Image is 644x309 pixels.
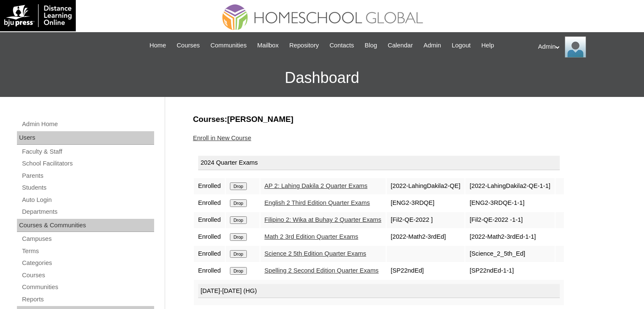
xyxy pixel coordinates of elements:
div: Admin [538,36,636,58]
a: Calendar [384,41,417,50]
td: [Science_2_5th_Ed] [465,246,555,262]
td: [2022-Math2-3rdEd-1-1] [465,229,555,245]
span: Admin [423,41,441,50]
span: Mailbox [257,41,279,50]
input: Drop [230,250,246,258]
img: Admin Homeschool Global [565,36,586,58]
td: [Fil2-QE-2022 ] [387,212,465,228]
a: Auto Login [21,195,154,205]
a: AP 2: Lahing Dakila 2 Quarter Exams [265,182,368,189]
span: Help [481,41,494,50]
a: Contacts [325,41,358,50]
a: Mailbox [253,41,283,50]
a: Admin Home [21,119,154,130]
a: Home [145,41,170,50]
a: School Facilitators [21,158,154,169]
td: Enrolled [194,195,225,211]
td: [ENG2-3RDQE] [387,195,465,211]
a: Enroll in New Course [193,135,252,141]
td: Enrolled [194,246,225,262]
td: Enrolled [194,229,225,245]
a: Spelling 2 Second Edition Quarter Exams [265,267,379,274]
a: Communities [206,41,251,50]
a: Admin [419,41,445,50]
div: 2024 Quarter Exams [198,156,560,170]
td: [2022-LahingDakila2-QE-1-1] [465,178,555,194]
td: Enrolled [194,263,225,279]
td: [Fil2-QE-2022 -1-1] [465,212,555,228]
a: Blog [360,41,381,50]
a: Students [21,182,154,193]
div: [DATE]-[DATE] (HG) [198,284,560,298]
input: Drop [230,199,246,207]
a: Reports [21,294,154,305]
td: [2022-LahingDakila2-QE] [387,178,465,194]
input: Drop [230,182,246,190]
span: Courses [177,41,200,50]
input: Drop [230,233,246,241]
a: Math 2 3rd Edition Quarter Exams [265,233,359,240]
a: Courses [172,41,204,50]
a: Categories [21,258,154,268]
td: [ENG2-3RDQE-1-1] [465,195,555,211]
input: Drop [230,216,246,224]
span: Repository [289,41,319,50]
input: Drop [230,267,246,275]
td: Enrolled [194,212,225,228]
a: Repository [285,41,323,50]
span: Home [149,41,166,50]
a: Parents [21,171,154,181]
td: [SP22ndEd-1-1] [465,263,555,279]
a: Logout [448,41,475,50]
div: Courses & Communities [17,219,154,232]
span: Blog [365,41,377,50]
a: Campuses [21,234,154,244]
img: logo-white.png [4,4,72,27]
a: Departments [21,207,154,217]
h3: Dashboard [4,59,640,97]
span: Logout [452,41,471,50]
td: Enrolled [194,178,225,194]
a: Terms [21,246,154,257]
a: English 2 Third Edition Quarter Exams [265,199,370,206]
a: Communities [21,282,154,292]
span: Contacts [329,41,354,50]
a: Courses [21,270,154,281]
span: Calendar [388,41,413,50]
td: [SP22ndEd] [387,263,465,279]
span: Communities [210,41,247,50]
td: [2022-Math2-3rdEd] [387,229,465,245]
a: Faculty & Staff [21,146,154,157]
div: Users [17,131,154,145]
a: Filipino 2: Wika at Buhay 2 Quarter Exams [265,216,381,223]
a: Science 2 5th Edition Quarter Exams [265,250,366,257]
a: Help [477,41,498,50]
h3: Courses:[PERSON_NAME] [193,114,612,125]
